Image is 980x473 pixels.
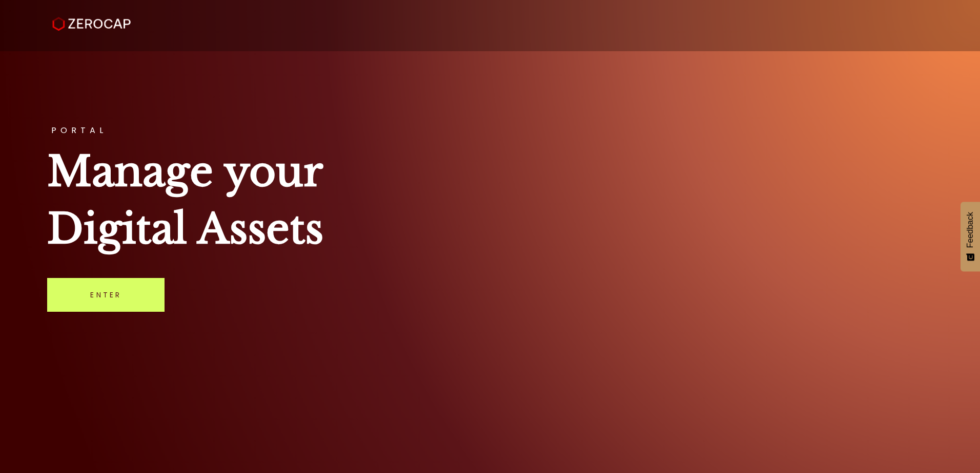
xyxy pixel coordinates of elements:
h3: PORTAL [47,126,932,135]
h1: Manage your Digital Assets [47,143,932,257]
button: Feedback - Show survey [961,202,980,271]
a: Enter [47,278,165,312]
span: Feedback [966,212,975,248]
img: ZeroCap [52,17,131,31]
